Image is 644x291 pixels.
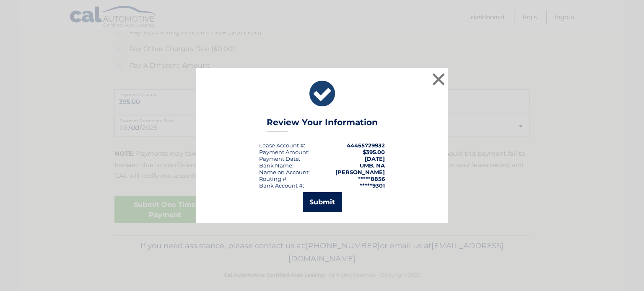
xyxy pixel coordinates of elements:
[335,169,385,175] strong: [PERSON_NAME]
[259,162,293,169] div: Bank Name:
[259,155,300,162] div: :
[259,149,309,155] div: Payment Amount:
[259,155,299,162] span: Payment Date
[347,142,385,149] strong: 44455729932
[267,117,378,132] h3: Review Your Information
[303,192,342,212] button: Submit
[259,182,304,189] div: Bank Account #:
[259,142,305,149] div: Lease Account #:
[365,155,385,162] span: [DATE]
[363,149,385,155] span: $395.00
[360,162,385,169] strong: UMB, NA
[430,71,447,88] button: ×
[259,169,310,175] div: Name on Account:
[259,175,288,182] div: Routing #:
